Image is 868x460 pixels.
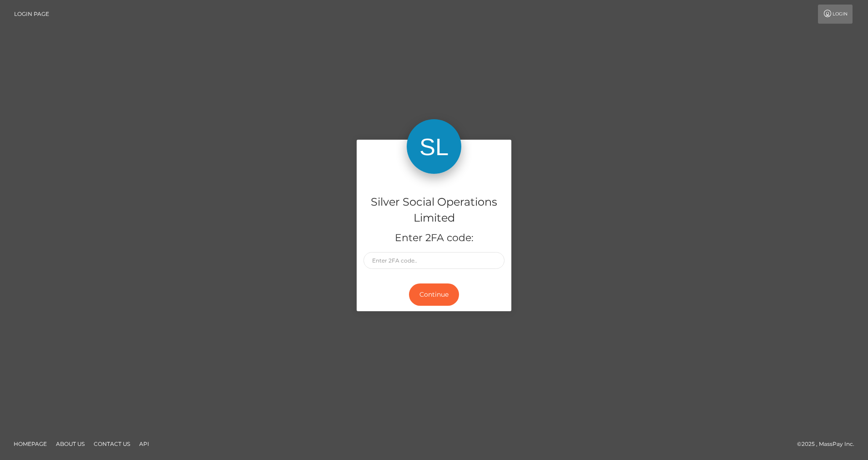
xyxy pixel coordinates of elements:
[52,437,88,451] a: About Us
[407,119,461,174] img: Silver Social Operations Limited
[797,439,861,449] div: © 2025 , MassPay Inc.
[409,283,459,306] button: Continue
[363,252,505,269] input: Enter 2FA code..
[363,194,505,226] h4: Silver Social Operations Limited
[818,5,853,24] a: Login
[363,231,505,245] h5: Enter 2FA code:
[14,5,49,24] a: Login Page
[10,437,50,451] a: Homepage
[90,437,134,451] a: Contact Us
[136,437,153,451] a: API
